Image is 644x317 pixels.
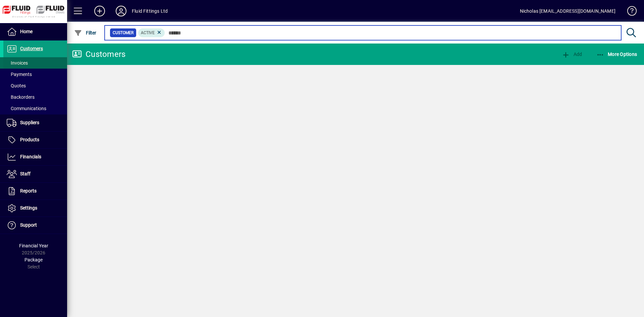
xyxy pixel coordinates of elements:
[3,166,67,182] a: Staff
[562,52,582,57] span: Add
[20,29,33,34] span: Home
[89,5,110,17] button: Add
[7,106,46,111] span: Communications
[3,103,67,114] a: Communications
[7,94,35,100] span: Backorders
[7,72,32,77] span: Payments
[595,48,639,60] button: More Options
[141,30,155,35] span: Active
[7,83,26,88] span: Quotes
[3,57,67,69] a: Invoices
[7,60,28,66] span: Invoices
[20,171,31,176] span: Staff
[3,114,67,131] a: Suppliers
[20,154,41,159] span: Financials
[3,217,67,234] a: Support
[20,120,39,125] span: Suppliers
[20,222,37,228] span: Support
[72,49,125,60] div: Customers
[24,257,43,262] span: Package
[520,6,615,16] div: Nicholas [EMAIL_ADDRESS][DOMAIN_NAME]
[20,188,37,193] span: Reports
[19,243,48,248] span: Financial Year
[20,46,43,51] span: Customers
[622,1,636,23] a: Knowledge Base
[596,52,637,57] span: More Options
[3,69,67,80] a: Payments
[3,91,67,103] a: Backorders
[560,48,584,60] button: Add
[74,30,97,35] span: Filter
[3,183,67,200] a: Reports
[72,27,98,39] button: Filter
[138,28,165,37] mat-chip: Activation Status: Active
[20,137,39,142] span: Products
[3,200,67,217] a: Settings
[3,80,67,91] a: Quotes
[110,5,132,17] button: Profile
[3,132,67,148] a: Products
[20,205,37,211] span: Settings
[132,6,168,16] div: Fluid Fittings Ltd
[3,149,67,165] a: Financials
[3,23,67,40] a: Home
[113,29,133,36] span: Customer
